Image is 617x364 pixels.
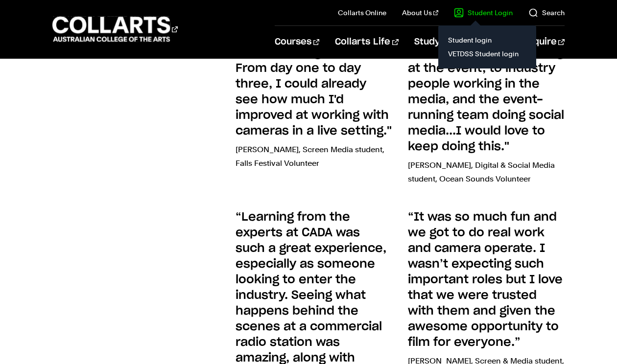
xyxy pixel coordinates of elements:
[402,8,438,18] a: About Us
[335,26,398,58] a: Collarts Life
[446,47,528,61] a: VETDSS Student login
[338,8,386,18] a: Collarts Online
[528,8,565,18] a: Search
[52,15,178,43] div: Go to homepage
[275,26,319,58] a: Courses
[446,33,528,47] a: Student login
[414,26,506,58] a: Study Information
[408,14,565,155] h3: "I talked to so many people, from previous Collarts students working at the event, to industry pe...
[408,209,565,350] h3: “It was so much fun and we got to do real work and camera operate. I wasn’t expecting such import...
[236,14,392,139] h3: "This experience has been something I could not be more grateful for. From day one to day three, ...
[522,26,565,58] a: Enquire
[236,143,392,170] p: [PERSON_NAME], Screen Media student, Falls Festival Volunteer
[408,159,565,186] p: [PERSON_NAME], Digital & Social Media student, Ocean Sounds Volunteer
[454,8,513,18] a: Student Login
